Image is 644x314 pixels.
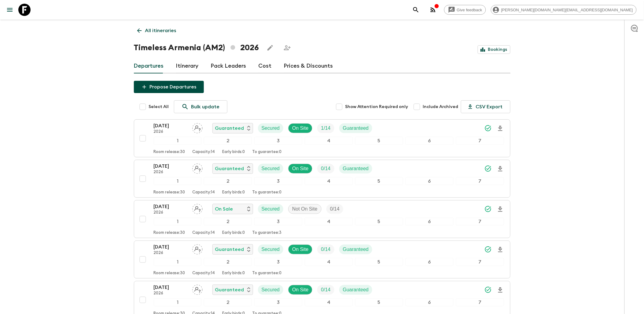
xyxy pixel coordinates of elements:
[134,241,510,278] button: [DATE]2026Assign pack leaderGuaranteedSecuredOn SiteTrip FillGuaranteed1234567Room release:30Capa...
[154,170,187,175] p: 2026
[134,24,180,37] a: All itineraries
[345,104,408,110] span: Show Attention Required only
[288,164,312,174] div: On Site
[154,218,202,226] div: 1
[258,123,284,133] div: Secured
[223,271,245,276] p: Early birds: 0
[154,298,202,306] div: 1
[192,286,203,291] span: Assign pack leader
[305,218,353,226] div: 4
[317,245,334,254] div: Trip Fill
[134,160,510,198] button: [DATE]2026Assign pack leaderGuaranteedSecuredOn SiteTrip FillGuaranteed1234567Room release:30Capa...
[254,298,302,306] div: 3
[355,177,403,185] div: 5
[145,27,176,34] p: All itineraries
[491,5,637,15] div: [PERSON_NAME][DOMAIN_NAME][EMAIL_ADDRESS][DOMAIN_NAME]
[258,245,284,254] div: Secured
[154,230,185,235] p: Room release: 30
[262,286,280,293] p: Secured
[223,150,245,155] p: Early birds: 0
[262,125,280,132] p: Secured
[292,286,308,293] p: On Site
[456,137,504,145] div: 7
[262,165,280,172] p: Secured
[254,137,302,145] div: 3
[292,205,318,213] p: Not On Site
[258,204,284,214] div: Secured
[149,104,169,110] span: Select All
[254,218,302,226] div: 3
[484,165,492,172] svg: Synced Successfully
[192,246,203,251] span: Assign pack leader
[317,285,334,295] div: Trip Fill
[154,284,187,291] p: [DATE]
[461,100,510,113] button: CSV Export
[292,246,308,253] p: On Site
[284,59,333,73] a: Prices & Discounts
[262,246,280,253] p: Secured
[321,125,330,132] p: 1 / 14
[134,200,510,238] button: [DATE]2026Assign pack leaderOn SaleSecuredNot On SiteTrip Fill1234567Room release:30Capacity:14Ea...
[258,164,284,174] div: Secured
[406,218,454,226] div: 6
[497,206,504,213] svg: Download Onboarding
[154,203,187,210] p: [DATE]
[204,218,252,226] div: 2
[134,119,510,157] button: [DATE]2026Assign pack leaderGuaranteedSecuredOn SiteTrip FillGuaranteed1234567Room release:30Capa...
[456,177,504,185] div: 7
[134,59,164,73] a: Departures
[484,246,492,253] svg: Synced Successfully
[4,4,16,16] button: menu
[154,137,202,145] div: 1
[484,125,492,132] svg: Synced Successfully
[223,230,245,235] p: Early birds: 0
[456,298,504,306] div: 7
[406,137,454,145] div: 6
[355,218,403,226] div: 5
[254,177,302,185] div: 3
[252,150,282,155] p: To guarantee: 0
[262,205,280,213] p: Secured
[288,204,322,214] div: Not On Site
[288,245,312,254] div: On Site
[321,286,330,293] p: 0 / 14
[154,150,185,155] p: Room release: 30
[154,122,187,129] p: [DATE]
[321,165,330,172] p: 0 / 14
[288,285,312,295] div: On Site
[305,177,353,185] div: 4
[215,286,244,293] p: Guaranteed
[134,81,204,93] button: Propose Departures
[154,210,187,215] p: 2026
[406,298,454,306] div: 6
[406,177,454,185] div: 6
[444,5,486,15] a: Give feedback
[193,271,215,276] p: Capacity: 14
[154,291,187,296] p: 2026
[154,251,187,256] p: 2026
[343,125,369,132] p: Guaranteed
[406,258,454,266] div: 6
[254,258,302,266] div: 3
[154,129,187,134] p: 2026
[355,137,403,145] div: 5
[305,137,353,145] div: 4
[484,205,492,213] svg: Synced Successfully
[215,205,233,213] p: On Sale
[204,137,252,145] div: 2
[498,8,636,12] span: [PERSON_NAME][DOMAIN_NAME][EMAIL_ADDRESS][DOMAIN_NAME]
[252,190,282,195] p: To guarantee: 0
[223,190,245,195] p: Early birds: 0
[497,165,504,173] svg: Download Onboarding
[326,204,343,214] div: Trip Fill
[192,165,203,170] span: Assign pack leader
[204,177,252,185] div: 2
[154,271,185,276] p: Room release: 30
[154,163,187,170] p: [DATE]
[330,205,340,213] p: 0 / 14
[343,286,369,293] p: Guaranteed
[258,285,284,295] div: Secured
[281,42,293,54] span: Share this itinerary
[215,125,244,132] p: Guaranteed
[454,8,486,12] span: Give feedback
